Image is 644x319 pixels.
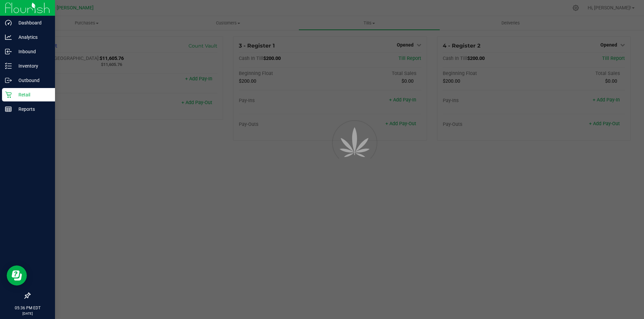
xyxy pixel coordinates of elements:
[5,106,12,112] inline-svg: Reports
[5,63,12,69] inline-svg: Inventory
[5,91,12,98] inline-svg: Retail
[5,19,12,26] inline-svg: Dashboard
[5,34,12,41] inline-svg: Analytics
[12,105,52,113] p: Reports
[12,19,52,27] p: Dashboard
[12,91,52,99] p: Retail
[5,77,12,84] inline-svg: Outbound
[12,62,52,70] p: Inventory
[3,311,52,316] p: [DATE]
[5,48,12,55] inline-svg: Inbound
[12,48,52,56] p: Inbound
[3,305,52,311] p: 05:36 PM EDT
[7,265,27,286] iframe: Resource center
[12,76,52,84] p: Outbound
[12,33,52,41] p: Analytics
